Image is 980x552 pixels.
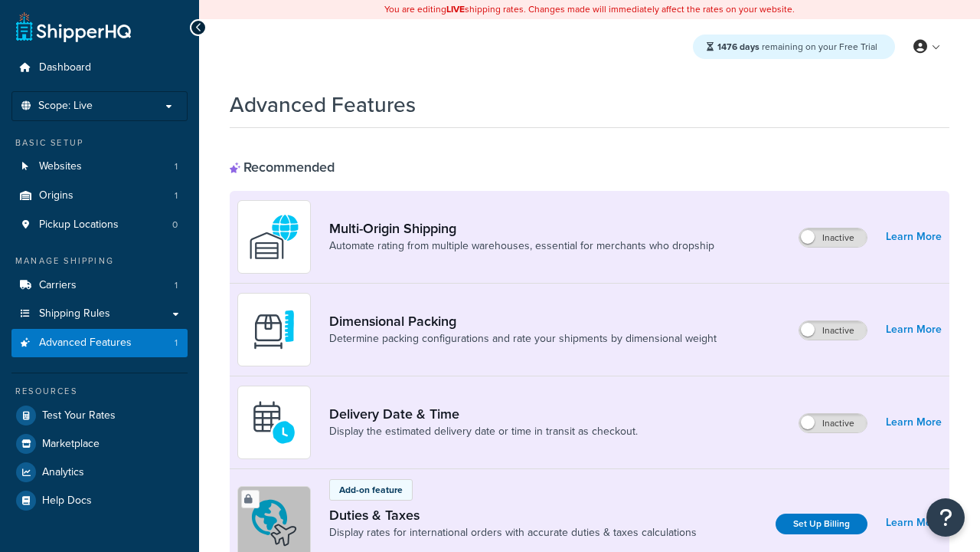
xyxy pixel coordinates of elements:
[799,321,867,340] label: Inactive
[926,498,965,537] button: Open Resource Center
[11,136,188,149] div: Basic Setup
[886,226,942,248] a: Learn More
[776,514,867,534] a: Set Up Billing
[329,406,638,422] a: Delivery Date & Time
[11,182,188,210] a: Origins1
[230,159,335,176] div: Recommended
[39,337,132,350] span: Advanced Features
[11,153,188,181] a: Websites1
[39,160,82,173] span: Websites
[175,160,178,173] span: 1
[247,210,301,264] img: WatD5o0RtDAAAAAElFTkSuQmCC
[11,385,188,398] div: Resources
[230,90,416,120] h1: Advanced Features
[39,219,119,232] span: Pickup Locations
[11,54,188,82] a: Dashboard
[39,61,91,74] span: Dashboard
[11,211,188,239] a: Pickup Locations0
[39,307,110,320] span: Shipping Rules
[42,495,92,508] span: Help Docs
[717,40,877,54] span: remaining on your Free Trial
[329,313,717,330] a: Dimensional Packing
[175,279,178,292] span: 1
[42,466,84,479] span: Analytics
[11,211,188,239] li: Pickup Locations
[11,329,188,357] a: Advanced Features1
[11,402,188,429] a: Test Your Rates
[172,219,178,232] span: 0
[329,238,714,254] a: Automate rating from multiple warehouses, essential for merchants who dropship
[39,189,73,202] span: Origins
[247,303,301,356] img: DTVBYsAAAAAASUVORK5CYII=
[11,271,188,300] a: Carriers1
[11,255,188,268] div: Manage Shipping
[247,396,301,449] img: gfkeb5ejjkALwAAAABJRU5ErkJggg==
[329,525,697,540] a: Display rates for international orders with accurate duties & taxes calculations
[42,438,100,451] span: Marketplace
[799,414,867,432] label: Inactive
[329,424,638,439] a: Display the estimated delivery date or time in transit as checkout.
[42,409,116,422] span: Test Your Rates
[11,153,188,181] li: Websites
[39,279,77,292] span: Carriers
[339,483,403,497] p: Add-on feature
[329,220,714,237] a: Multi-Origin Shipping
[329,507,697,524] a: Duties & Taxes
[175,189,178,202] span: 1
[11,458,188,486] a: Analytics
[11,487,188,514] a: Help Docs
[329,331,717,347] a: Determine packing configurations and rate your shipments by dimensional weight
[886,412,942,433] a: Learn More
[11,271,188,300] li: Carriers
[11,182,188,210] li: Origins
[38,100,93,113] span: Scope: Live
[446,2,465,16] b: LIVE
[886,319,942,340] a: Learn More
[11,329,188,357] li: Advanced Features
[175,337,178,350] span: 1
[11,300,188,328] a: Shipping Rules
[11,430,188,458] a: Marketplace
[717,40,759,54] strong: 1476 days
[799,228,867,247] label: Inactive
[886,512,942,534] a: Learn More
